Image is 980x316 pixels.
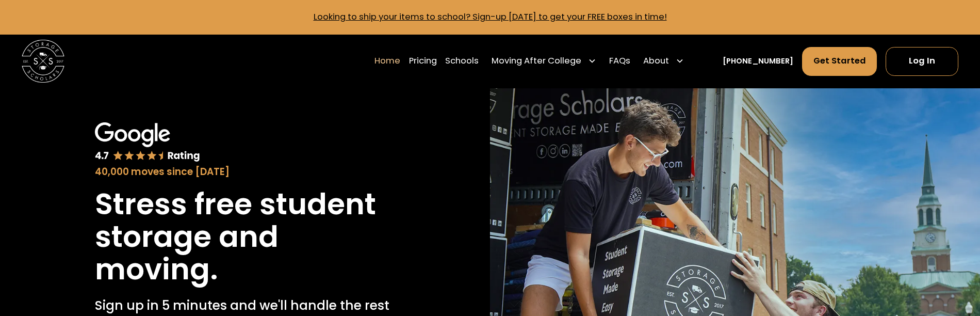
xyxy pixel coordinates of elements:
[723,56,793,67] a: [PHONE_NUMBER]
[802,47,877,76] a: Get Started
[409,46,437,76] a: Pricing
[639,46,689,76] div: About
[492,55,581,68] div: Moving After College
[374,46,400,76] a: Home
[95,122,200,163] img: Google 4.7 star rating
[886,47,958,76] a: Log In
[22,40,64,83] a: home
[314,11,667,23] a: Looking to ship your items to school? Sign-up [DATE] to get your FREE boxes in time!
[95,188,395,286] h1: Stress free student storage and moving.
[643,55,669,68] div: About
[22,40,64,83] img: Storage Scholars main logo
[95,165,395,179] div: 40,000 moves since [DATE]
[445,46,479,76] a: Schools
[609,46,630,76] a: FAQs
[487,46,601,76] div: Moving After College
